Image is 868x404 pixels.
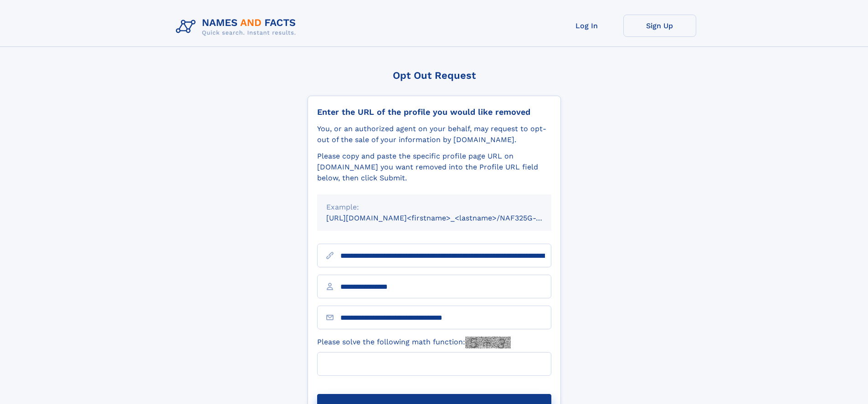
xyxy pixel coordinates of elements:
[317,151,551,184] div: Please copy and paste the specific profile page URL on [DOMAIN_NAME] you want removed into the Pr...
[326,214,569,222] small: [URL][DOMAIN_NAME]<firstname>_<lastname>/NAF325G-xxxxxxxx
[550,15,623,37] a: Log In
[172,15,303,39] img: Logo Names and Facts
[326,202,542,213] div: Example:
[317,107,551,117] div: Enter the URL of the profile you would like removed
[317,337,511,348] label: Please solve the following math function:
[317,123,551,145] div: You, or an authorized agent on your behalf, may request to opt-out of the sale of your informatio...
[308,70,561,81] div: Opt Out Request
[623,15,696,37] a: Sign Up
